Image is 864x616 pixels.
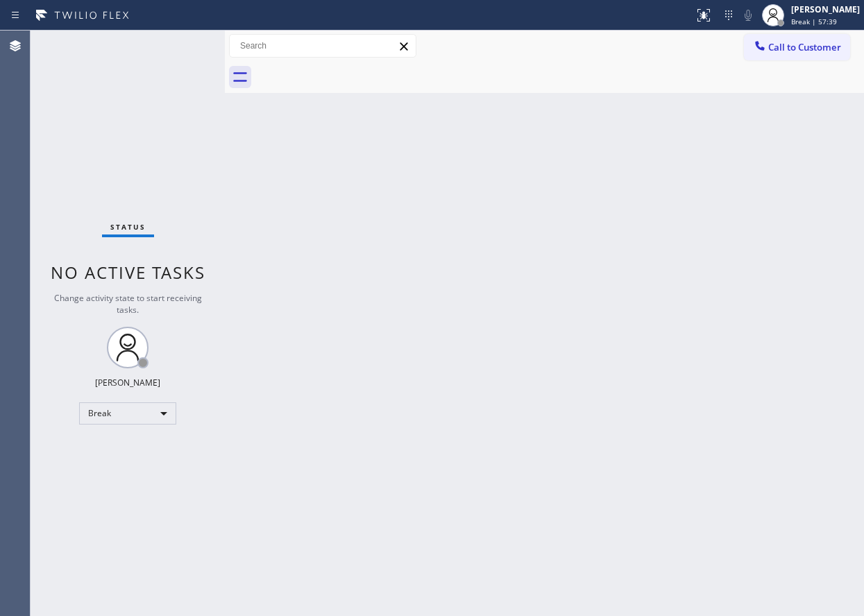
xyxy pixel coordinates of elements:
[768,41,841,53] span: Call to Customer
[54,292,202,316] span: Change activity state to start receiving tasks.
[791,3,860,15] div: [PERSON_NAME]
[110,222,146,232] span: Status
[79,402,176,425] div: Break
[95,377,160,388] div: [PERSON_NAME]
[51,261,205,284] span: No active tasks
[791,17,837,26] span: Break | 57:39
[744,34,850,60] button: Call to Customer
[738,6,758,25] button: Mute
[230,35,416,57] input: Search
